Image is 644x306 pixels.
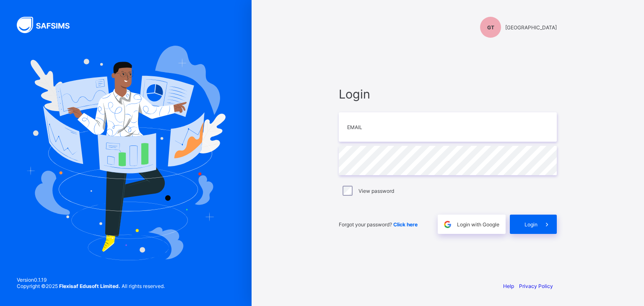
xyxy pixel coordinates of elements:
span: Forgot your password? [339,221,418,228]
span: Login [525,221,538,228]
span: Copyright © 2025 All rights reserved. [17,283,165,289]
strong: Flexisaf Edusoft Limited. [59,283,120,289]
span: Login [339,87,557,101]
img: google.396cfc9801f0270233282035f929180a.svg [443,220,452,229]
span: [GEOGRAPHIC_DATA] [505,24,557,31]
img: Hero Image [26,46,226,260]
span: GT [487,24,494,31]
a: Privacy Policy [519,283,553,289]
label: View password [358,188,394,194]
img: SAFSIMS Logo [17,17,80,33]
a: Help [503,283,514,289]
span: Login with Google [457,221,499,228]
span: Version 0.1.19 [17,277,165,283]
a: Click here [393,221,418,228]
